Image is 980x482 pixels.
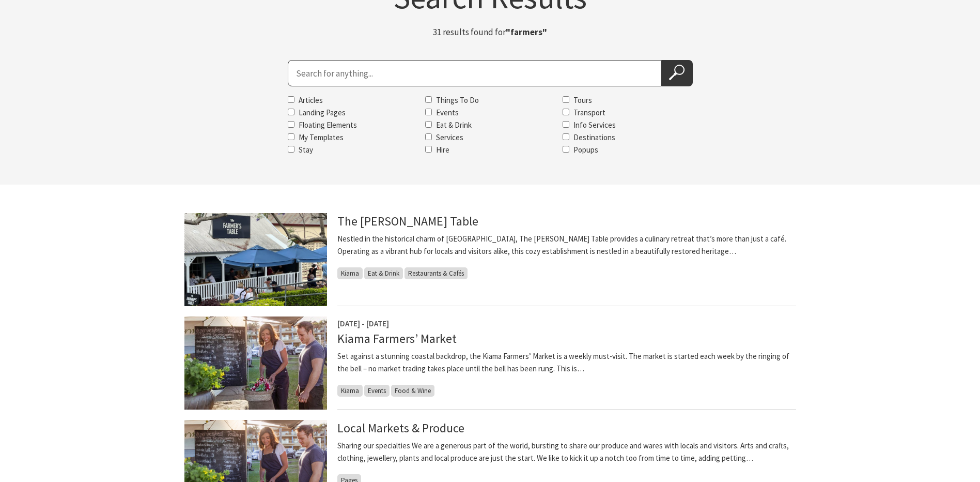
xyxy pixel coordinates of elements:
[361,25,619,39] p: 31 results found for
[337,233,796,258] p: Nestled in the historical charm of [GEOGRAPHIC_DATA], The [PERSON_NAME] Table provides a culinary...
[337,330,457,347] a: Kiama Farmers’ Market
[337,213,478,229] a: The [PERSON_NAME] Table
[436,132,463,142] label: Services
[436,95,479,105] label: Things To Do
[364,385,390,397] span: Events
[573,132,615,142] label: Destinations
[337,385,363,397] span: Kiama
[288,60,662,86] input: Search for:
[436,108,459,117] label: Events
[506,26,547,38] strong: "farmers"
[573,108,605,117] label: Transport
[299,120,357,130] label: Floating Elements
[184,213,327,306] img: Entrance from Collins Street
[405,267,468,279] span: Restaurants & Cafés
[337,319,389,328] span: [DATE] - [DATE]
[364,267,403,279] span: Eat & Drink
[337,420,464,436] a: Local Markets & Produce
[337,440,796,464] p: Sharing our specialties We are a generous part of the world, bursting to share our produce and wa...
[391,385,434,397] span: Food & Wine
[299,95,323,105] label: Articles
[436,120,472,130] label: Eat & Drink
[573,145,598,155] label: Popups
[573,120,616,130] label: Info Services
[299,108,346,117] label: Landing Pages
[573,95,592,105] label: Tours
[299,132,344,142] label: My Templates
[299,145,313,155] label: Stay
[184,317,327,410] img: Kiama-Farmers-Market-Credit-DNSW
[337,267,363,279] span: Kiama
[337,350,796,375] p: Set against a stunning coastal backdrop, the Kiama Farmers’ Market is a weekly must-visit. The ma...
[436,145,449,155] label: Hire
